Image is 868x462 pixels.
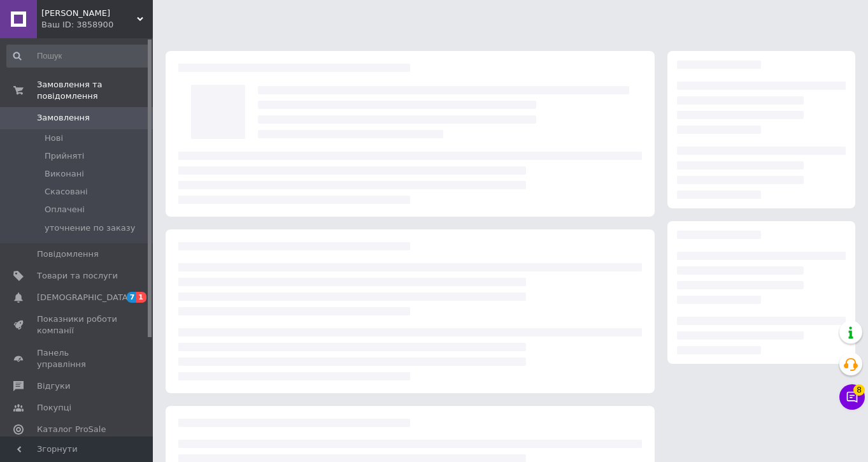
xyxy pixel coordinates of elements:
[45,168,84,180] span: Виконані
[45,204,85,215] span: Оплачені
[37,270,118,282] span: Товари та послуги
[127,292,137,303] span: 7
[37,402,71,414] span: Покупці
[6,45,150,68] input: Пошук
[37,79,153,102] span: Замовлення та повідомлення
[853,384,865,396] span: 8
[45,222,135,234] span: уточнение по заказу
[37,249,99,260] span: Повідомлення
[37,347,118,370] span: Панель управління
[37,380,70,392] span: Відгуки
[45,150,84,162] span: Прийняті
[37,292,131,303] span: [DEMOGRAPHIC_DATA]
[41,19,153,31] div: Ваш ID: 3858900
[136,292,146,303] span: 1
[37,112,90,124] span: Замовлення
[45,186,88,198] span: Скасовані
[37,424,106,435] span: Каталог ProSale
[37,314,118,336] span: Показники роботи компанії
[45,133,63,144] span: Нові
[41,8,137,19] span: Марла
[839,384,865,410] button: Чат з покупцем8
